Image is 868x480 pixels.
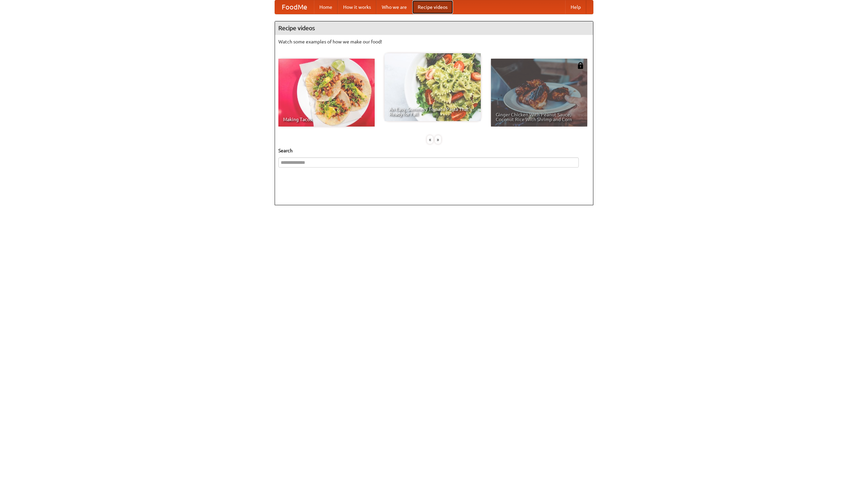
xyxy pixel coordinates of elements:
a: Who we are [376,0,412,14]
a: Recipe videos [412,0,453,14]
span: Making Tacos [283,117,370,122]
a: Help [565,0,586,14]
h5: Search [278,147,590,154]
h4: Recipe videos [275,21,593,35]
img: 483408.png [577,62,584,69]
a: How it works [338,0,376,14]
a: Home [314,0,338,14]
div: « [427,135,433,144]
a: Making Tacos [278,59,375,127]
p: Watch some examples of how we make our food! [278,38,590,45]
a: FoodMe [275,0,314,14]
div: » [435,135,441,144]
span: An Easy, Summery Tomato Pasta That's Ready for Fall [389,107,476,116]
a: An Easy, Summery Tomato Pasta That's Ready for Fall [384,53,481,121]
